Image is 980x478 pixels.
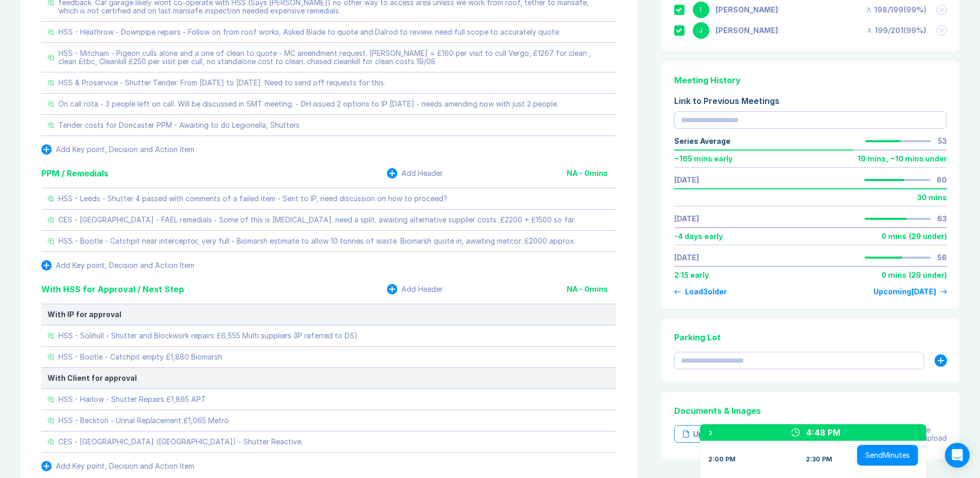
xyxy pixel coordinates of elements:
div: HSS - Leeds - Shutter 4 passed with comments of a failed item - Sent to IP, need discussion on ho... [58,195,447,203]
div: 56 [937,253,947,262]
div: 60 [937,176,947,184]
div: ( 29 under ) [909,271,947,279]
div: Iain Parnell [715,6,778,14]
div: 2:30 PM [806,455,832,464]
button: Add Header [387,168,443,178]
div: Upload File(s) [674,425,750,443]
button: Add Header [387,284,443,294]
div: 2:15 early [674,271,709,279]
div: 30 mins [917,193,947,202]
div: Add Header [401,169,443,177]
a: [DATE] [674,253,699,262]
div: Add Header [401,285,443,293]
button: Add Key point, Decision and Action Item [41,461,194,471]
div: 4:48 PM [806,426,841,439]
div: Add Key point, Decision and Action Item [56,145,194,154]
div: NA - 0 mins [567,285,616,293]
div: 63 [937,215,947,223]
div: 0 mins [881,232,907,241]
div: HSS - Solihull - Shutter and Blockwork repairs £6,555 Multi suppliers (IP referred to DS) [58,332,357,340]
div: Documents & Images [674,405,947,417]
div: HSS - Mitcham - Pigeon culls alone and a one of clean to quote - MC amendment request. [PERSON_NA... [58,49,610,66]
a: [DATE] [674,176,699,184]
div: 199 / 201 ( 99 %) [866,26,926,35]
div: Parking Lot [674,331,947,343]
div: Add Key point, Decision and Action Item [56,462,194,470]
div: Open Intercom Messenger [945,443,970,468]
div: HSS & Proservice - Shutter Tender. From [DATE] to [DATE]. Need to send off requests for this. [58,79,385,87]
div: ( 29 under ) [909,232,947,241]
div: Tender costs for Doncaster PPM - Awaiting to do Legionella, Shutters [58,121,300,129]
div: On call rota - 3 people left on call. Will be discussed in SMT meeting. - DH issued 2 options to ... [58,100,558,108]
div: HSS - Bootle - Catchpit empty £1,880 Biomarsh [58,353,222,361]
div: CES - [GEOGRAPHIC_DATA] - FAEL remedials - Some of this is [MEDICAL_DATA]. need a split. awaiting... [58,216,575,224]
div: 53 [938,137,947,145]
button: Add Key point, Decision and Action Item [41,260,194,271]
div: Series Average [674,137,730,145]
div: PPM / Remedials [41,167,108,180]
div: Link to Previous Meetings [674,95,947,107]
div: HSS - Harlow - Shutter Repairs £1,865 APT [58,395,206,404]
button: Add Key point, Decision and Action Item [41,144,194,155]
div: With IP for approval [48,310,610,319]
div: 2:00 PM [708,455,736,464]
button: Load3older [674,288,727,296]
div: Load 3 older [685,288,727,296]
button: SendMinutes [857,445,918,466]
div: Meeting History [674,74,947,86]
div: J [693,22,709,39]
div: 198 / 199 ( 99 %) [866,6,926,14]
a: [DATE] [674,215,699,223]
div: ~ 165 mins early [674,155,733,163]
div: I [693,2,709,18]
div: Upcoming [DATE] [874,288,936,296]
div: NA - 0 mins [567,169,616,177]
div: HSS - Bootle - Catchpit near interceptor, very full - Biomarsh estimate to allow 10 tonnes of was... [58,237,575,245]
div: -4 days early [674,232,723,241]
div: HSS - Heathrow - Downpipe repairs - Follow on from roof works, Asked Blade to quote and Dalrod to... [58,28,561,36]
div: With HSS for Approval / Next Step [41,283,184,295]
div: With Client for approval [48,374,610,382]
div: 0 mins [881,271,907,279]
div: HSS - Beckton - Urinal Replacement £1,065 Metro [58,416,229,425]
div: Jonny Welbourn [715,26,778,35]
div: 19 mins , ~ 10 mins under [858,155,947,163]
div: CES - [GEOGRAPHIC_DATA] ([GEOGRAPHIC_DATA]) - Shutter Reactive. [58,438,303,446]
a: Upcoming[DATE] [874,288,947,296]
div: Add Key point, Decision and Action Item [56,261,194,270]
